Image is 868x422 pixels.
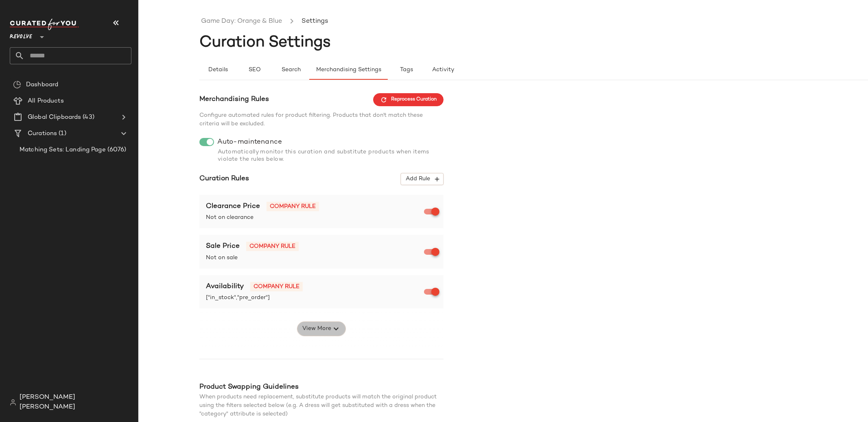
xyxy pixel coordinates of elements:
[199,112,423,127] span: Configure automated rules for product filtering. Products that don't match these criteria will be...
[201,16,282,27] a: Game Day: Orange & Blue
[26,80,58,90] span: Dashboard
[106,145,127,155] span: (6076)
[281,67,301,73] span: Search
[316,67,381,73] span: Merchandising Settings
[199,94,269,105] span: Merchandising Rules
[401,173,444,185] button: Add Rule
[206,293,426,302] span: ["in_stock","pre_order"]
[81,113,94,122] span: (43)
[400,67,413,73] span: Tags
[199,149,444,163] div: Automatically monitor this curation and substitute products when items violate the rules below.
[297,321,346,336] button: View More
[199,383,299,391] span: Product Swapping Guidelines
[206,283,244,290] span: Availability
[405,175,439,183] span: Add Rule
[246,242,299,251] span: Company rule
[199,174,249,184] span: Curation Rules
[373,93,444,106] button: Reprocess Curation
[20,145,106,155] span: Matching Sets: Landing Page
[28,129,57,138] span: Curations
[13,81,21,89] img: svg%3e
[248,67,260,73] span: SEO
[267,202,319,211] span: Company rule
[432,67,454,73] span: Activity
[199,394,437,417] span: When products need replacement, substitute products will match the original product using the fil...
[208,67,227,73] span: Details
[28,96,64,106] span: All Products
[20,393,131,412] span: [PERSON_NAME] [PERSON_NAME]
[217,138,282,146] span: Auto-maintenance
[300,16,330,27] li: Settings
[380,96,437,103] span: Reprocess Curation
[28,113,81,122] span: Global Clipboards
[206,243,240,250] span: Sale Price
[199,35,331,51] span: Curation Settings
[206,213,426,222] span: Not on clearance
[10,399,16,406] img: svg%3e
[206,203,260,210] span: Clearance Price
[302,324,331,334] span: View More
[250,282,303,291] span: Company rule
[10,19,79,30] img: cfy_white_logo.C9jOOHJF.svg
[10,28,32,42] span: Revolve
[57,129,66,138] span: (1)
[206,254,426,262] span: Not on sale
